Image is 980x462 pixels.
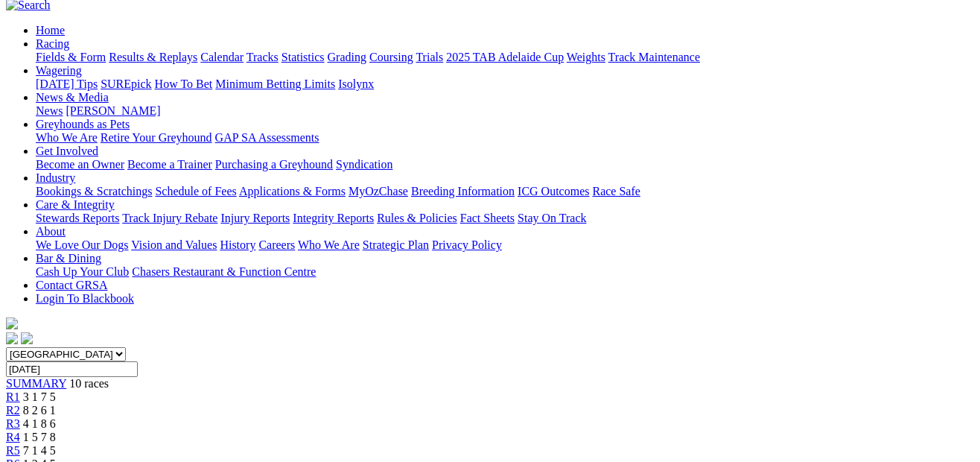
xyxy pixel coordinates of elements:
[363,238,429,251] a: Strategic Plan
[36,131,98,144] a: Who We Are
[36,158,974,171] div: Get Involved
[36,118,130,130] a: Greyhounds as Pets
[36,131,974,145] div: Greyhounds as Pets
[36,91,109,104] a: News & Media
[127,158,212,171] a: Become a Trainer
[36,265,974,279] div: Bar & Dining
[518,212,586,224] a: Stay On Track
[36,171,75,184] a: Industry
[246,51,279,63] a: Tracks
[23,431,56,443] span: 1 5 7 8
[101,77,151,90] a: SUREpick
[239,185,346,197] a: Applications & Forms
[336,158,392,171] a: Syndication
[36,185,974,198] div: Industry
[36,51,106,63] a: Fields & Form
[293,212,374,224] a: Integrity Reports
[101,131,212,144] a: Retire Your Greyhound
[298,238,360,251] a: Who We Are
[281,51,325,63] a: Statistics
[6,417,20,430] a: R3
[416,51,443,63] a: Trials
[21,332,33,344] img: twitter.svg
[122,212,217,224] a: Track Injury Rebate
[338,77,374,90] a: Isolynx
[215,77,335,90] a: Minimum Betting Limits
[36,292,134,305] a: Login To Blackbook
[567,51,605,63] a: Weights
[36,279,107,291] a: Contact GRSA
[23,417,56,430] span: 4 1 8 6
[518,185,589,197] a: ICG Outcomes
[36,51,974,64] div: Racing
[6,361,138,377] input: Select date
[36,37,69,50] a: Racing
[69,377,109,390] span: 10 races
[6,332,18,344] img: facebook.svg
[36,265,129,278] a: Cash Up Your Club
[411,185,515,197] a: Breeding Information
[432,238,502,251] a: Privacy Policy
[446,51,564,63] a: 2025 TAB Adelaide Cup
[608,51,700,63] a: Track Maintenance
[460,212,515,224] a: Fact Sheets
[36,145,98,157] a: Get Involved
[328,51,366,63] a: Grading
[220,212,290,224] a: Injury Reports
[36,212,974,225] div: Care & Integrity
[36,252,101,265] a: Bar & Dining
[23,404,56,417] span: 8 2 6 1
[36,238,128,251] a: We Love Our Dogs
[36,24,65,37] a: Home
[377,212,457,224] a: Rules & Policies
[215,131,319,144] a: GAP SA Assessments
[6,390,20,403] a: R1
[220,238,255,251] a: History
[200,51,244,63] a: Calendar
[6,377,66,390] a: SUMMARY
[131,238,217,251] a: Vision and Values
[592,185,640,197] a: Race Safe
[6,404,20,417] a: R2
[36,238,974,252] div: About
[36,225,66,238] a: About
[132,265,316,278] a: Chasers Restaurant & Function Centre
[36,104,974,118] div: News & Media
[6,431,20,443] a: R4
[23,390,56,403] span: 3 1 7 5
[155,185,236,197] a: Schedule of Fees
[36,198,115,211] a: Care & Integrity
[36,185,152,197] a: Bookings & Scratchings
[36,77,98,90] a: [DATE] Tips
[349,185,408,197] a: MyOzChase
[369,51,413,63] a: Coursing
[66,104,160,117] a: [PERSON_NAME]
[36,64,82,77] a: Wagering
[36,158,124,171] a: Become an Owner
[36,104,63,117] a: News
[109,51,197,63] a: Results & Replays
[36,77,974,91] div: Wagering
[155,77,213,90] a: How To Bet
[258,238,295,251] a: Careers
[36,212,119,224] a: Stewards Reports
[215,158,333,171] a: Purchasing a Greyhound
[6,444,20,457] a: R5
[23,444,56,457] span: 7 1 4 5
[6,317,18,329] img: logo-grsa-white.png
